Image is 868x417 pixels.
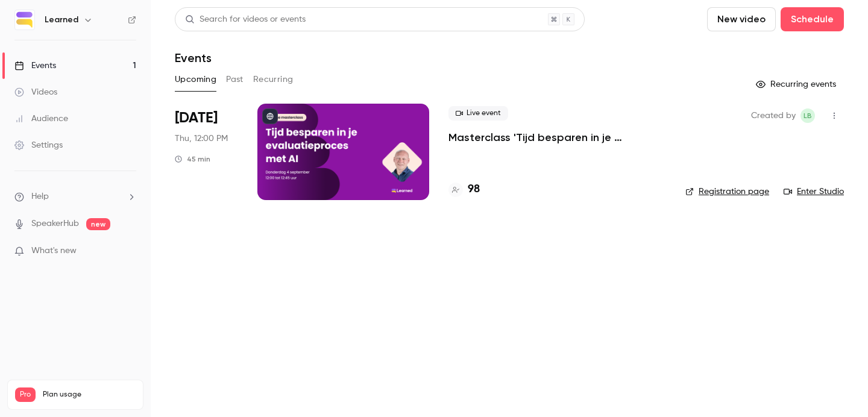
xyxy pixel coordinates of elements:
iframe: Noticeable Trigger [122,246,136,257]
div: Videos [14,86,57,98]
span: Live event [448,106,508,121]
span: What's new [31,245,77,257]
div: Audience [14,113,68,125]
a: Masterclass 'Tijd besparen in je evaluatieproces met AI' [448,130,666,145]
button: Recurring [253,70,294,89]
div: Settings [14,139,63,151]
a: 98 [448,181,480,198]
div: Sep 4 Thu, 12:00 PM (Europe/Amsterdam) [175,104,238,200]
button: New video [707,7,776,31]
span: Help [31,190,49,203]
a: Enter Studio [784,186,844,198]
div: 45 min [175,154,210,164]
div: Search for videos or events [185,13,306,26]
span: Plan usage [43,390,136,400]
div: Events [14,60,56,72]
a: SpeakerHub [31,218,79,230]
span: Created by [751,108,796,123]
h4: 98 [468,181,480,198]
span: Lisanne Buisman [800,108,815,123]
button: Upcoming [175,70,216,89]
li: help-dropdown-opener [14,190,136,203]
h6: Learned [45,14,78,26]
button: Schedule [781,7,844,31]
img: Learned [15,10,34,30]
span: LB [804,108,812,123]
span: [DATE] [175,108,218,128]
a: Registration page [685,186,769,198]
span: new [86,218,110,230]
h1: Events [175,51,212,65]
span: Thu, 12:00 PM [175,133,228,145]
button: Recurring events [750,75,844,94]
span: Pro [15,387,36,402]
button: Past [226,70,244,89]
